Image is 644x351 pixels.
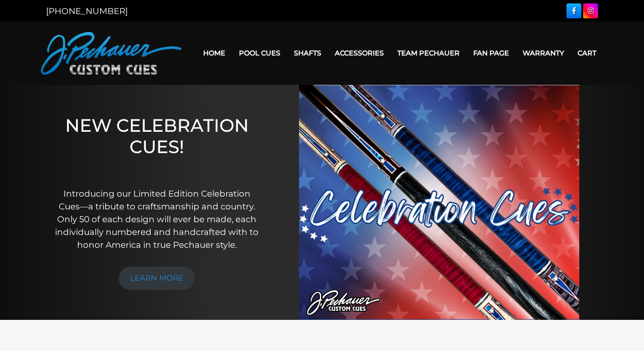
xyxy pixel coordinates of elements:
a: Accessories [328,42,391,64]
a: [PHONE_NUMBER] [46,6,128,16]
h1: NEW CELEBRATION CUES! [52,115,261,176]
img: Pechauer Custom Cues [41,32,181,75]
a: Pool Cues [232,42,287,64]
a: Home [196,42,232,64]
a: LEARN MORE [119,267,195,290]
a: Shafts [287,42,328,64]
a: Team Pechauer [391,42,466,64]
a: Cart [571,42,603,64]
a: Warranty [516,42,571,64]
p: Introducing our Limited Edition Celebration Cues—a tribute to craftsmanship and country. Only 50 ... [52,187,261,251]
a: Fan Page [466,42,516,64]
